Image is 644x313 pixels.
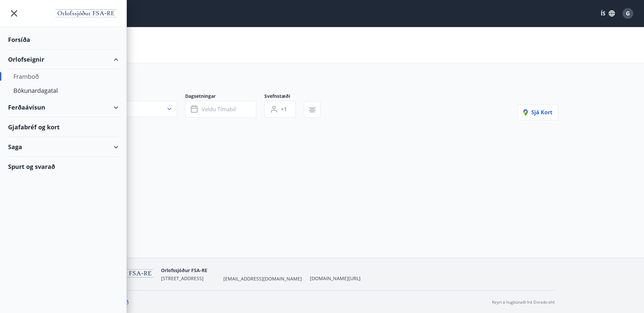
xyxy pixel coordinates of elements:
[161,267,207,273] span: Orlofssjóður FSA-RE
[310,275,361,281] a: [DOMAIN_NAME][URL]
[518,104,558,120] button: Sjá kort
[8,117,118,137] div: Gjafabréf og kort
[8,7,20,19] button: menu
[8,50,118,69] div: Orlofseignir
[8,137,118,157] div: Saga
[8,157,118,176] div: Spurt og svarað
[8,30,118,50] div: Forsíða
[264,93,304,101] span: Svefnstæði
[523,109,552,116] span: Sjá kort
[620,5,636,21] button: G
[13,83,113,98] div: Bókunardagatal
[185,101,256,118] button: Veldu tímabil
[281,106,287,113] span: +1
[223,275,302,282] span: [EMAIL_ADDRESS][DOMAIN_NAME]
[13,69,113,83] div: Framboð
[53,7,118,21] img: union_logo
[8,98,118,117] div: Ferðaávísun
[626,10,630,17] span: G
[185,93,264,101] span: Dagsetningar
[86,93,185,101] span: Svæði
[202,106,236,113] span: Veldu tímabil
[86,101,177,117] button: Allt
[161,275,204,281] span: [STREET_ADDRESS]
[597,7,619,19] button: ÍS
[264,101,296,118] button: +1
[492,299,555,305] p: Keyrt á hugbúnaði frá Dorado ehf.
